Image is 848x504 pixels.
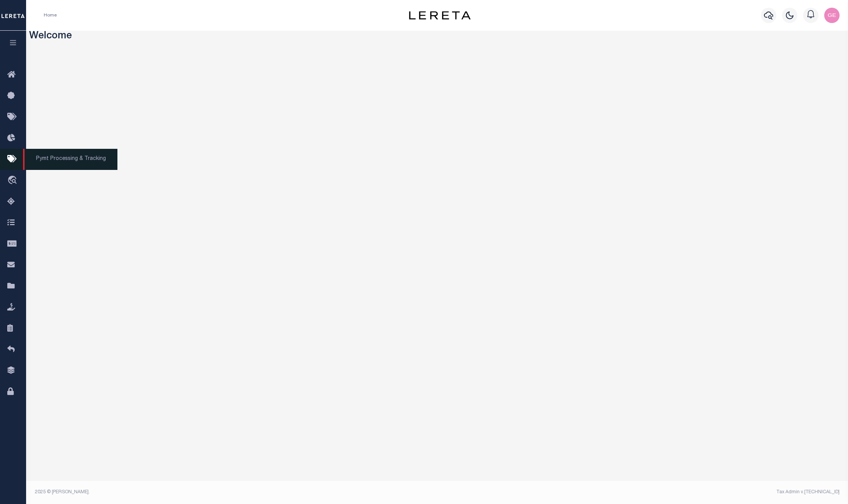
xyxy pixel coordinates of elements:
h3: Welcome [29,31,845,43]
div: Tax Admin v.[TECHNICAL_ID] [443,489,840,496]
img: svg+xml;base64,PHN2ZyB4bWxucz0iaHR0cDovL3d3dy53My5vcmcvMjAwMC9zdmciIHBvaW50ZXItZXZlbnRzPSJub25lIi... [824,8,840,23]
i: travel_explore [7,176,20,186]
img: logo-dark.svg [409,11,470,20]
span: Pymt Processing & Tracking [23,149,117,170]
div: 2025 © [PERSON_NAME]. [29,489,437,496]
li: Home [44,12,57,19]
